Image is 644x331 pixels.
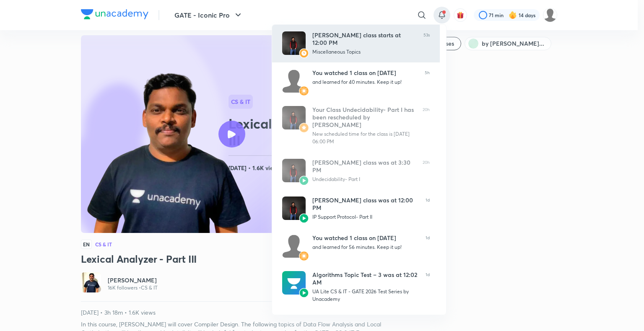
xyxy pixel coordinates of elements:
[312,78,418,86] div: and learned for 40 minutes. Keep it up!
[282,197,306,220] img: Avatar
[272,62,440,99] a: AvatarAvatarYou watched 1 class on [DATE]and learned for 40 minutes. Keep it up!5h
[282,69,306,93] img: Avatar
[312,176,416,183] div: Undecidability- Part I
[312,159,416,174] div: [PERSON_NAME] class was at 3:30 PM
[299,288,309,298] img: Avatar
[299,251,309,261] img: Avatar
[312,31,417,47] div: [PERSON_NAME] class starts at 12:00 PM
[282,234,306,258] img: Avatar
[282,159,306,182] img: Avatar
[299,48,309,58] img: Avatar
[272,264,440,310] a: AvatarAvatarAlgorithms Topic Test – 3 was at 12:02 AMUA Lite CS & IT - GATE 2026 Test Series by U...
[426,197,430,221] span: 1d
[299,123,309,133] img: Avatar
[312,234,419,242] div: You watched 1 class on [DATE]
[299,176,309,186] img: Avatar
[272,152,440,190] a: AvatarAvatar[PERSON_NAME] class was at 3:30 PMUndecidability- Part I20h
[425,69,430,93] span: 5h
[299,213,309,223] img: Avatar
[312,48,417,56] div: Miscellaneous Topics
[423,106,430,145] span: 20h
[426,271,430,303] span: 1d
[423,159,430,183] span: 20h
[312,197,419,212] div: [PERSON_NAME] class was at 12:00 PM
[299,86,309,96] img: Avatar
[312,271,419,286] div: Algorithms Topic Test – 3 was at 12:02 AM
[312,130,416,145] div: New scheduled time for the class is [DATE] 06:00 PM
[282,31,306,55] img: Avatar
[426,234,430,258] span: 1d
[282,106,306,129] img: Avatar
[312,213,419,221] div: IP Support Protocol- Part II
[423,31,430,56] span: 53s
[312,69,418,77] div: You watched 1 class on [DATE]
[312,288,419,303] div: UA Lite CS & IT - GATE 2026 Test Series by Unacademy
[312,106,416,129] div: Your Class Undecidability- Part I has been rescheduled by [PERSON_NAME]
[272,25,440,62] a: AvatarAvatar[PERSON_NAME] class starts at 12:00 PMMiscellaneous Topics53s
[272,99,440,152] a: AvatarAvatarYour Class Undecidability- Part I has been rescheduled by [PERSON_NAME]New scheduled ...
[312,243,419,251] div: and learned for 56 minutes. Keep it up!
[272,228,440,264] a: AvatarAvatarYou watched 1 class on [DATE]and learned for 56 minutes. Keep it up!1d
[272,190,440,228] a: AvatarAvatar[PERSON_NAME] class was at 12:00 PMIP Support Protocol- Part II1d
[282,271,306,295] img: Avatar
